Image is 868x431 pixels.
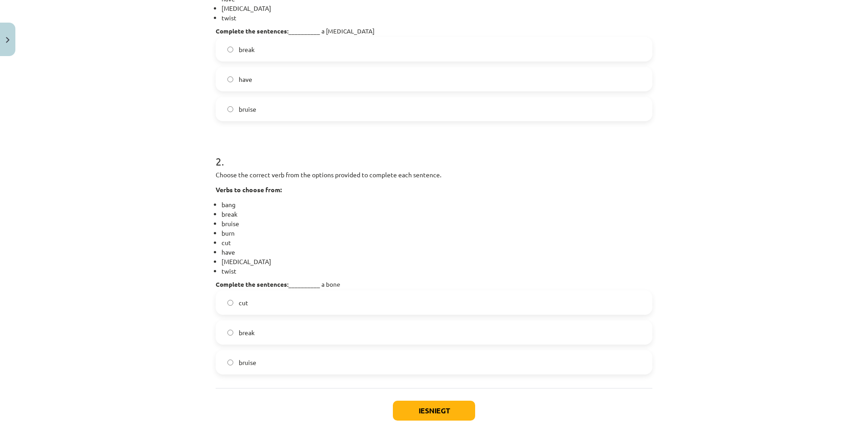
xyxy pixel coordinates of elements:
li: burn [222,228,652,238]
li: [MEDICAL_DATA] [222,257,652,266]
strong: Verbs to choose from: [216,185,282,194]
span: break [239,328,255,337]
input: bruise [227,106,233,112]
span: bruise [239,104,256,114]
input: bruise [227,360,233,365]
span: bruise [239,358,256,367]
strong: Complete the sentences: [216,280,288,288]
li: break [222,209,652,219]
li: have [222,247,652,257]
strong: Complete the sentences: [216,27,288,35]
p: Choose the correct verb from the options provided to complete each sentence. [216,170,652,180]
h1: 2 . [216,139,652,167]
input: break [227,47,233,52]
li: twist [222,13,652,23]
li: [MEDICAL_DATA] [222,4,652,13]
img: icon-close-lesson-0947bae3869378f0d4975bcd49f059093ad1ed9edebbc8119c70593378902aed.svg [6,37,9,43]
span: have [239,75,252,84]
input: break [227,330,233,336]
h4: __________ a bone [216,280,652,288]
input: cut [227,300,233,306]
span: break [239,45,255,54]
span: cut [239,298,248,308]
li: bang [222,200,652,209]
h4: __________ a [MEDICAL_DATA] [216,27,652,34]
button: Iesniegt [393,401,475,421]
li: bruise [222,219,652,228]
li: twist [222,266,652,276]
input: have [227,76,233,82]
li: cut [222,238,652,247]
